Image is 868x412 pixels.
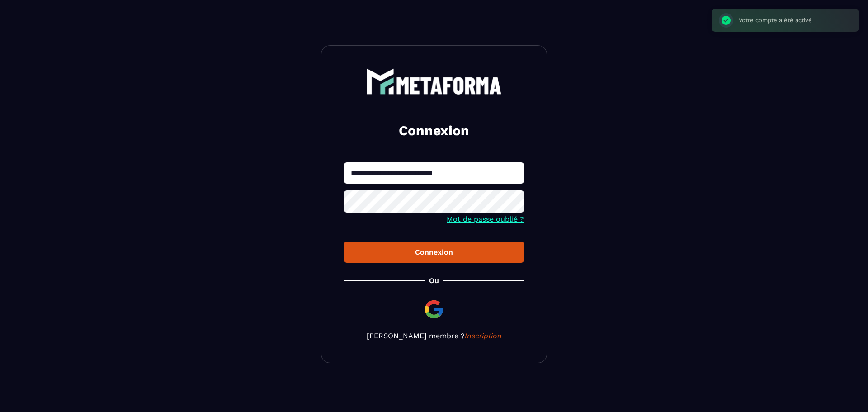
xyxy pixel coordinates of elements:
div: Connexion [351,248,517,256]
h2: Connexion [355,122,513,140]
a: Mot de passe oublié ? [447,215,524,223]
img: logo [366,68,502,95]
a: Inscription [465,331,502,340]
button: Connexion [344,242,524,263]
img: google [423,298,445,320]
p: [PERSON_NAME] membre ? [344,331,524,340]
p: Ou [429,276,439,285]
a: logo [344,68,524,95]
